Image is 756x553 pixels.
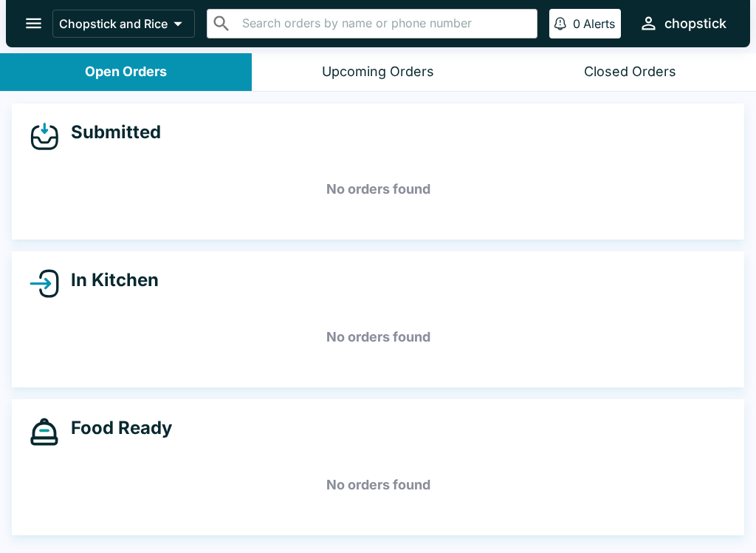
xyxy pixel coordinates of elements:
h4: Submitted [59,121,161,143]
p: Alerts [583,16,615,31]
div: Open Orders [85,64,167,81]
h5: No orders found [30,163,726,216]
p: 0 [573,16,580,31]
h5: No orders found [30,311,726,364]
button: Chopstick and Rice [52,10,195,38]
h4: Food Ready [59,417,172,439]
h5: No orders found [30,458,726,512]
p: Chopstick and Rice [59,16,168,31]
h4: In Kitchen [59,269,159,291]
button: chopstick [633,7,732,39]
div: Closed Orders [584,64,676,81]
div: chopstick [664,15,726,33]
div: Upcoming Orders [322,64,434,81]
button: open drawer [15,4,52,42]
input: Search orders by name or phone number [238,13,531,34]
